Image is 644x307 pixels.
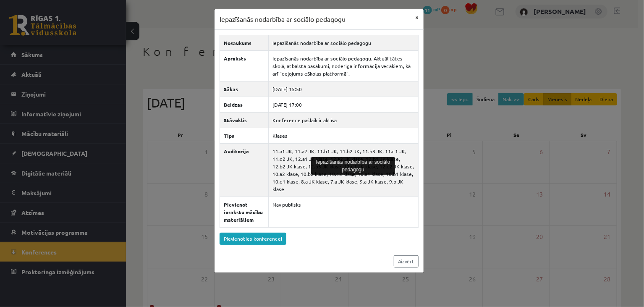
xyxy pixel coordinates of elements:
th: Apraksts [220,50,269,81]
th: Nosaukums [220,35,269,50]
button: × [410,9,424,25]
td: Konference pašlaik ir aktīva [269,112,419,128]
td: Nav publisks [269,197,419,227]
td: [DATE] 17:00 [269,97,419,112]
h3: Iepazīšanās nodarbība ar sociālo pedagogu [220,14,346,24]
th: Beidzas [220,97,269,112]
th: Sākas [220,81,269,97]
td: [DATE] 15:50 [269,81,419,97]
div: Iepazīšanās nodarbība ar sociālo pedagogu [311,157,395,175]
th: Auditorija [220,143,269,197]
th: Tips [220,128,269,143]
td: Klases [269,128,419,143]
td: Iepazīšanās nodarbība ar sociālo pedagogu [269,35,419,50]
td: Iepazīšanās nodarbība ar sociālo pedagogu. Aktuālitātes skolā, atbalsta pasākumi, noderīga inform... [269,50,419,81]
a: Pievienoties konferencei [220,233,286,245]
td: 11.a1 JK, 11.a2 JK, 11.b1 JK, 11.b2 JK, 11.b3 JK, 11.c1 JK, 11.c2 JK, 12.a1 JK klase, 12.a2 JK kl... [269,143,419,197]
th: Pievienot ierakstu mācību materiāliem [220,197,269,227]
a: Aizvērt [394,255,419,268]
th: Stāvoklis [220,112,269,128]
